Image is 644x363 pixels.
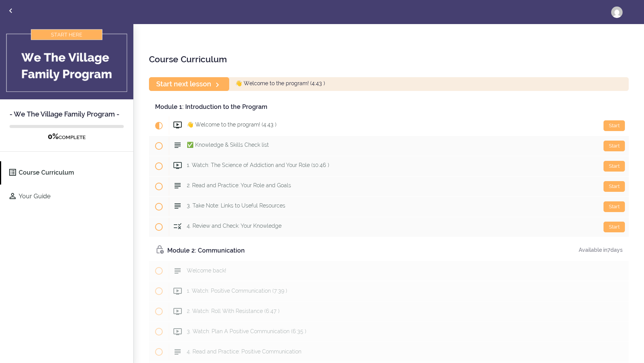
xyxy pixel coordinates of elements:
a: Course Curriculum [1,161,133,185]
div: Available in days [579,245,623,254]
div: Start [604,201,625,212]
a: Start 4. Review and Check: Your Knowledge [149,217,629,237]
span: Current item [149,116,169,136]
span: 👋 Welcome to the program! (4:43 ) [187,122,277,128]
a: Start next lesson [149,77,229,91]
span: 0% [48,132,58,141]
div: Start [604,120,625,131]
a: Back to courses [0,0,21,23]
span: Welcome back! [187,267,226,274]
a: 1. Watch: Positive Communication (7:39 ) [149,281,629,301]
span: 1. Watch: Positive Communication (7:39 ) [187,288,287,294]
div: Module 1: Introduction to the Program [149,99,629,116]
span: 4. Review and Check: Your Knowledge [187,223,282,229]
span: 2. Read and Practice: Your Role and Goals [187,182,291,188]
a: Welcome back! [149,261,629,281]
span: 7 [607,247,610,253]
a: Start ✅ Knowledge & Skills Check list [149,136,629,156]
a: Start 2. Read and Practice: Your Role and Goals [149,177,629,196]
div: Start [604,222,625,232]
a: 4. Read and Practice: Positive Communication [149,342,629,362]
div: COMPLETE [10,132,124,142]
div: Start [604,141,625,151]
div: Start [604,181,625,192]
a: Start 3. Take Note: Links to Useful Resources [149,197,629,217]
svg: Back to courses [6,6,15,15]
span: 👋 Welcome to the program! (4:43 ) [235,81,325,87]
a: 3. Watch: Plan A Positive Communication (6:35 ) [149,322,629,342]
a: Your Guide [1,185,133,208]
a: Current item Start 👋 Welcome to the program! (4:43 ) [149,116,629,136]
span: 3. Watch: Plan A Positive Communication (6:35 ) [187,328,306,334]
div: Module 2: Communication [149,241,629,261]
a: 2. Watch: Roll With Resistance (6:47 ) [149,301,629,321]
div: Start [604,161,625,172]
h2: Course Curriculum [149,53,629,66]
img: atthome@ptd.net [611,6,623,18]
a: Start 1. Watch: The Science of Addiction and Your Role (10:46 ) [149,156,629,176]
span: 4. Read and Practice: Positive Communication [187,348,301,355]
span: 3. Take Note: Links to Useful Resources [187,203,285,209]
span: 1. Watch: The Science of Addiction and Your Role (10:46 ) [187,162,329,168]
span: 2. Watch: Roll With Resistance (6:47 ) [187,308,280,314]
span: ✅ Knowledge & Skills Check list [187,142,269,148]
